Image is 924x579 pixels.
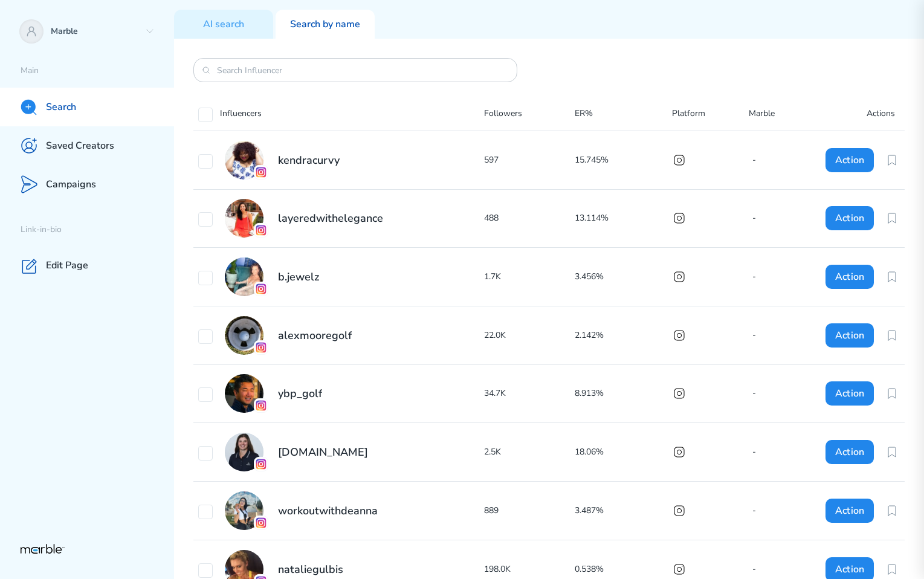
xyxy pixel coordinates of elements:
button: Action [825,148,874,172]
p: 34.7K [484,386,575,401]
p: - [752,503,822,518]
p: Saved Creators [46,140,114,152]
p: 889 [484,503,575,518]
p: - [752,562,822,577]
p: Campaigns [46,178,96,191]
p: Main [21,65,174,77]
input: Search Influencer [217,65,494,76]
h2: alexmooregolf [278,328,352,343]
p: 2.142% [575,328,672,343]
h2: kendracurvy [278,153,340,167]
p: AI search [203,18,244,31]
p: Followers [484,106,575,121]
p: Link-in-bio [21,224,174,236]
h2: workoutwithdeanna [278,503,378,518]
p: 3.456% [575,270,672,284]
p: ER% [575,106,672,121]
p: - [752,211,822,225]
p: Marble [749,106,825,121]
p: 597 [484,153,575,167]
p: Platform [672,106,749,121]
button: Action [825,323,874,348]
p: Marble [51,26,140,37]
p: - [752,270,822,284]
p: 13.114% [575,211,672,225]
h2: b.jewelz [278,270,319,284]
h2: nataliegulbis [278,562,343,577]
p: - [752,386,822,401]
button: Action [825,381,874,406]
p: Actions [867,106,895,121]
p: 0.538% [575,562,672,577]
p: Search [46,101,76,114]
p: 1.7K [484,270,575,284]
p: - [752,445,822,459]
h2: ybp_golf [278,386,322,401]
p: - [752,153,822,167]
h2: [DOMAIN_NAME] [278,445,368,459]
p: 198.0K [484,562,575,577]
h2: layeredwithelegance [278,211,383,225]
button: Action [825,265,874,289]
p: 18.06% [575,445,672,459]
p: 15.745% [575,153,672,167]
p: 3.487% [575,503,672,518]
p: Search by name [290,18,360,31]
p: 22.0K [484,328,575,343]
p: 2.5K [484,445,575,459]
button: Action [825,440,874,464]
p: 8.913% [575,386,672,401]
p: Influencers [220,106,262,121]
p: - [752,328,822,343]
p: Edit Page [46,259,88,272]
p: 488 [484,211,575,225]
button: Action [825,206,874,230]
button: Action [825,499,874,523]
